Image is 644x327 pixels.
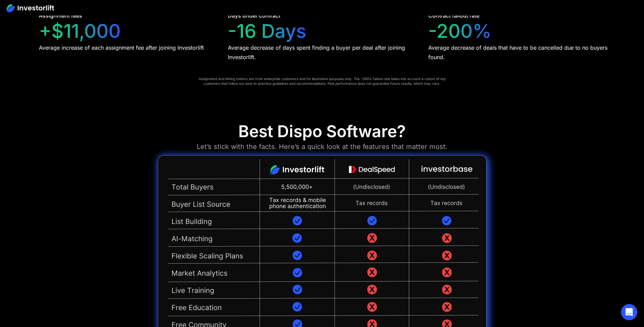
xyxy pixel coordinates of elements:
[39,43,204,52] div: Average increase of each assignment fee after joining Investorlift
[428,43,617,62] div: Average decrease of deals that have to be cancelled due to no buyers found.
[228,11,280,20] div: Days under contract
[228,43,416,62] div: Average decrease of days spent finding a buyer per deal after joining Investorlift.
[39,20,121,43] div: +$11,000
[228,20,306,43] div: -16 Days
[621,304,637,320] div: Open Intercom Messenger
[428,11,479,20] div: Contract fallout rate
[193,76,451,86] div: Assignment and timing metrics are from enterprise customers and for illustrative purposes only. T...
[197,141,448,152] div: Let’s stick with the facts. Here’s a quick look at the features that matter most.
[428,20,492,43] div: -200%
[238,122,406,141] div: Best Dispo Software?
[39,11,82,20] div: Assignment fees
